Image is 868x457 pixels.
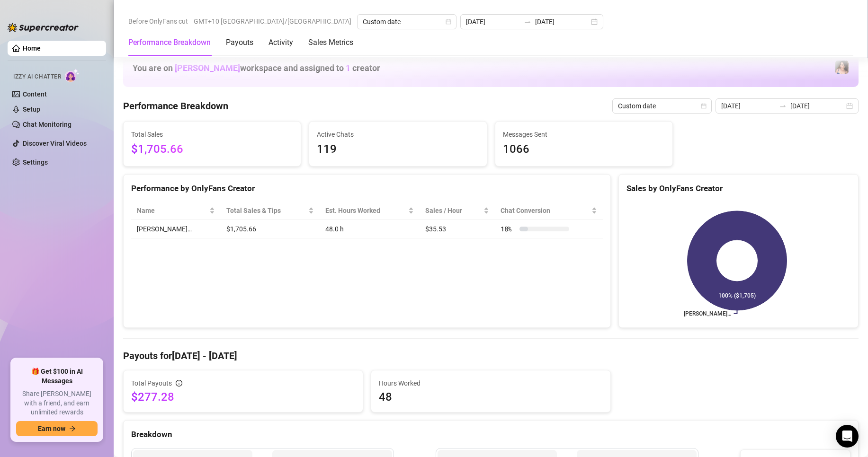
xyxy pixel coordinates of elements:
[131,389,355,404] span: $277.28
[524,18,531,26] span: to
[425,205,482,216] span: Sales / Hour
[16,389,98,417] span: Share [PERSON_NAME] with a friend, and earn unlimited rewards
[721,101,775,111] input: Start date
[308,37,353,48] div: Sales Metrics
[123,349,859,362] h4: Payouts for [DATE] - [DATE]
[133,63,380,73] h1: You are on workspace and assigned to creator
[194,14,351,28] span: GMT+10 [GEOGRAPHIC_DATA]/[GEOGRAPHIC_DATA]
[128,37,211,48] div: Performance Breakdown
[221,202,320,220] th: Total Sales & Tips
[226,37,253,48] div: Payouts
[131,378,172,388] span: Total Payouts
[23,90,47,98] a: Content
[503,141,665,158] span: 1066
[65,69,80,82] img: AI Chatter
[268,37,293,48] div: Activity
[317,141,479,158] span: 119
[8,23,79,32] img: logo-BBDzfeDw.svg
[23,44,41,52] a: Home
[23,121,72,128] a: Chat Monitoring
[501,224,516,234] span: 18 %
[779,102,787,110] span: swap-right
[131,220,221,238] td: [PERSON_NAME]…
[221,220,320,238] td: $1,705.66
[779,102,787,110] span: to
[131,141,293,158] span: $1,705.66
[626,182,850,195] div: Sales by OnlyFans Creator
[503,129,665,140] span: Messages Sent
[501,205,590,216] span: Chat Conversion
[69,425,76,432] span: arrow-right
[131,129,293,140] span: Total Sales
[23,140,87,147] a: Discover Viral Videos
[123,99,228,113] h4: Performance Breakdown
[618,99,706,113] span: Custom date
[420,202,495,220] th: Sales / Hour
[226,205,306,216] span: Total Sales & Tips
[16,367,98,386] span: 🎁 Get $100 in AI Messages
[175,63,240,73] span: [PERSON_NAME]
[524,18,531,26] span: swap-right
[128,14,188,28] span: Before OnlyFans cut
[131,428,850,441] div: Breakdown
[701,103,707,109] span: calendar
[684,310,731,317] text: [PERSON_NAME]…
[317,129,479,140] span: Active Chats
[379,389,603,404] span: 48
[346,63,350,73] span: 1
[38,425,65,432] span: Earn now
[836,425,859,448] div: Open Intercom Messenger
[325,205,406,216] div: Est. Hours Worked
[420,220,495,238] td: $35.53
[131,182,603,195] div: Performance by OnlyFans Creator
[23,158,48,166] a: Settings
[13,72,61,81] span: Izzy AI Chatter
[137,205,207,216] span: Name
[446,19,451,25] span: calendar
[790,101,844,111] input: End date
[379,378,603,388] span: Hours Worked
[23,105,40,113] a: Setup
[131,202,221,220] th: Name
[176,380,182,387] span: info-circle
[495,202,603,220] th: Chat Conversion
[835,61,849,74] img: Lauren
[535,17,589,27] input: End date
[320,220,420,238] td: 48.0 h
[16,421,98,436] button: Earn nowarrow-right
[466,17,520,27] input: Start date
[363,15,451,29] span: Custom date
